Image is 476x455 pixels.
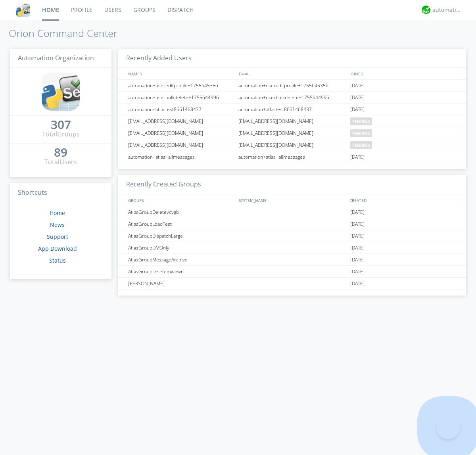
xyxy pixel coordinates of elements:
[126,92,236,103] div: automation+userbulkdelete+1755644996
[47,233,68,240] a: Support
[118,49,466,68] h3: Recently Added Users
[126,266,236,277] div: AtlasGroupDeletemwbwn
[436,415,460,439] iframe: Toggle Customer Support
[350,218,365,230] span: [DATE]
[350,80,365,92] span: [DATE]
[54,148,67,157] a: 89
[126,194,235,206] div: GROUPS
[236,127,348,139] div: [EMAIL_ADDRESS][DOMAIN_NAME]
[118,115,466,127] a: [EMAIL_ADDRESS][DOMAIN_NAME][EMAIL_ADDRESS][DOMAIN_NAME]pending
[118,92,466,104] a: automation+userbulkdelete+1755644996automation+userbulkdelete+1755644996[DATE]
[10,183,111,203] h3: Shortcuts
[236,115,348,127] div: [EMAIL_ADDRESS][DOMAIN_NAME]
[42,130,80,139] div: Total Groups
[126,104,236,115] div: automation+atlastest8661468437
[350,104,365,115] span: [DATE]
[236,104,348,115] div: automation+atlastest8661468437
[50,209,65,217] a: Home
[118,104,466,115] a: automation+atlastest8661468437automation+atlastest8661468437[DATE]
[50,221,65,228] a: News
[54,148,67,156] div: 89
[126,127,236,139] div: [EMAIL_ADDRESS][DOMAIN_NAME]
[350,266,365,278] span: [DATE]
[126,80,236,91] div: automation+usereditprofile+1755645356
[350,278,365,290] span: [DATE]
[350,254,365,266] span: [DATE]
[126,278,236,289] div: [PERSON_NAME]
[38,245,77,252] a: App Download
[118,175,466,194] h3: Recently Created Groups
[350,129,372,137] span: pending
[118,254,466,266] a: AtlasGroupMessageArchive[DATE]
[118,139,466,151] a: [EMAIL_ADDRESS][DOMAIN_NAME][EMAIL_ADDRESS][DOMAIN_NAME]pending
[422,6,430,14] img: d2d01cd9b4174d08988066c6d424eccd
[350,242,365,254] span: [DATE]
[49,257,66,264] a: Status
[432,6,462,14] div: automation+atlas
[350,230,365,242] span: [DATE]
[126,151,236,163] div: automation+atlas+allmessages
[350,117,372,125] span: pending
[118,127,466,139] a: [EMAIL_ADDRESS][DOMAIN_NAME][EMAIL_ADDRESS][DOMAIN_NAME]pending
[42,73,80,111] img: cddb5a64eb264b2086981ab96f4c1ba7
[350,206,365,218] span: [DATE]
[118,206,466,218] a: AtlasGroupDeletevcvgb[DATE]
[236,80,348,91] div: automation+usereditprofile+1755645356
[350,151,365,163] span: [DATE]
[347,68,459,79] div: JOINED
[118,80,466,92] a: automation+usereditprofile+1755645356automation+usereditprofile+1755645356[DATE]
[126,230,236,242] div: AtlasGroupDispatchLarge
[236,151,348,163] div: automation+atlas+allmessages
[347,194,459,206] div: CREATED
[236,92,348,103] div: automation+userbulkdelete+1755644996
[44,157,77,167] div: Total Users
[118,151,466,163] a: automation+atlas+allmessagesautomation+atlas+allmessages[DATE]
[126,206,236,218] div: AtlasGroupDeletevcvgb
[126,218,236,230] div: AtlasGroupLoadTest
[350,92,365,104] span: [DATE]
[126,139,236,151] div: [EMAIL_ADDRESS][DOMAIN_NAME]
[18,54,94,62] span: Automation Organization
[118,218,466,230] a: AtlasGroupLoadTest[DATE]
[126,242,236,253] div: AtlasGroupDMOnly
[126,68,235,79] div: NAMES
[51,121,71,129] div: 307
[118,278,466,290] a: [PERSON_NAME][DATE]
[118,242,466,254] a: AtlasGroupDMOnly[DATE]
[350,141,372,149] span: pending
[126,115,236,127] div: [EMAIL_ADDRESS][DOMAIN_NAME]
[16,3,30,17] img: cddb5a64eb264b2086981ab96f4c1ba7
[237,68,347,79] div: EMAIL
[237,194,347,206] div: SYSTEM_NAME
[118,266,466,278] a: AtlasGroupDeletemwbwn[DATE]
[236,139,348,151] div: [EMAIL_ADDRESS][DOMAIN_NAME]
[126,254,236,265] div: AtlasGroupMessageArchive
[51,121,71,130] a: 307
[118,230,466,242] a: AtlasGroupDispatchLarge[DATE]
